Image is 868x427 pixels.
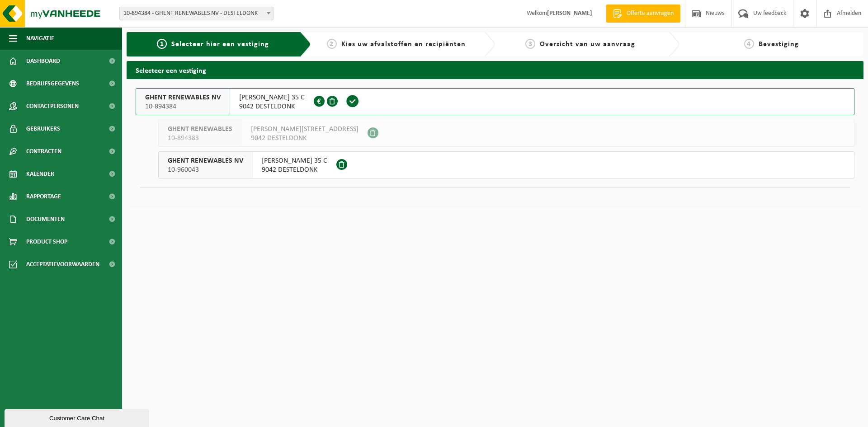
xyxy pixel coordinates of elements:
[744,39,754,49] span: 4
[540,41,635,48] span: Overzicht van uw aanvraag
[119,7,274,20] span: 10-894384 - GHENT RENEWABLES NV - DESTELDONK
[26,253,99,276] span: Acceptatievoorwaarden
[26,140,61,163] span: Contracten
[157,39,167,49] span: 1
[251,125,359,134] span: [PERSON_NAME][STREET_ADDRESS]
[145,93,221,102] span: GHENT RENEWABLES NV
[26,185,61,208] span: Rapportage
[168,156,243,165] span: GHENT RENEWABLES NV
[251,134,359,143] span: 9042 DESTELDONK
[168,125,232,134] span: GHENT RENEWABLES
[239,102,305,111] span: 9042 DESTELDONK
[145,102,221,111] span: 10-894384
[26,72,79,95] span: Bedrijfsgegevens
[606,5,680,23] a: Offerte aanvragen
[136,88,854,115] button: GHENT RENEWABLES NV 10-894384 [PERSON_NAME] 35 C9042 DESTELDONK
[120,7,273,20] span: 10-894384 - GHENT RENEWABLES NV - DESTELDONK
[26,208,65,230] span: Documenten
[547,10,592,17] strong: [PERSON_NAME]
[168,134,232,143] span: 10-894383
[327,39,337,49] span: 2
[26,117,60,140] span: Gebruikers
[624,9,676,18] span: Offerte aanvragen
[168,165,243,174] span: 10-960043
[759,41,799,48] span: Bevestiging
[525,39,535,49] span: 3
[26,50,60,72] span: Dashboard
[5,407,151,427] iframe: chat widget
[171,41,269,48] span: Selecteer hier een vestiging
[262,156,327,165] span: [PERSON_NAME] 35 C
[26,163,54,185] span: Kalender
[262,165,327,174] span: 9042 DESTELDONK
[127,61,863,79] h2: Selecteer een vestiging
[158,151,854,178] button: GHENT RENEWABLES NV 10-960043 [PERSON_NAME] 35 C9042 DESTELDONK
[26,95,79,117] span: Contactpersonen
[239,93,305,102] span: [PERSON_NAME] 35 C
[26,27,54,50] span: Navigatie
[26,230,67,253] span: Product Shop
[341,41,466,48] span: Kies uw afvalstoffen en recipiënten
